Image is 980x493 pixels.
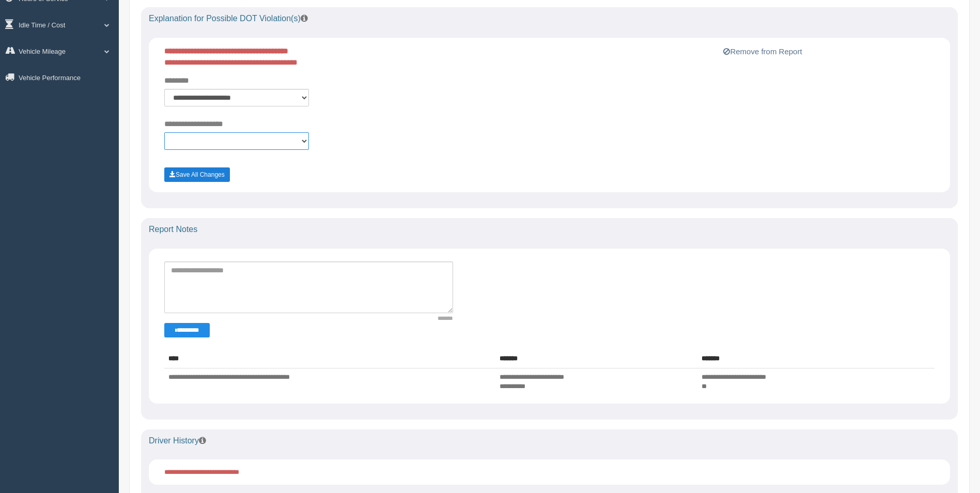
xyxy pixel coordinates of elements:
[141,7,958,30] div: Explanation for Possible DOT Violation(s)
[164,167,230,182] button: Save
[164,323,210,337] button: Change Filter Options
[141,218,958,241] div: Report Notes
[720,45,805,58] button: Remove from Report
[141,429,958,452] div: Driver History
